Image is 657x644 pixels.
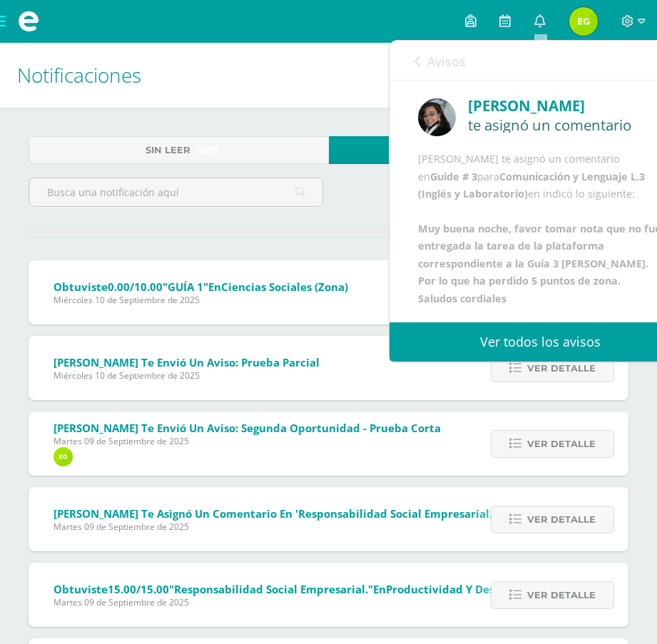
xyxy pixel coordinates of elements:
[29,178,322,206] input: Busca una notificación aquí
[527,431,596,457] span: Ver detalle
[418,170,645,200] b: Comunicación y Lenguaje L.3 (Inglés y Laboratorio)
[54,294,348,306] span: Miércoles 10 de Septiembre de 2025
[221,280,348,294] span: Ciencias Sociales (Zona)
[386,582,567,596] span: Productividad y Desarrollo (Zona)
[163,280,208,294] span: "GUÍA 1"
[427,53,466,70] span: Avisos
[169,582,373,596] span: "Responsabilidad social empresarial."
[17,61,141,88] span: Notificaciones
[54,280,348,294] span: Obtuviste en
[569,7,598,36] img: ad9f36509aab1feb172c6644ea95a3f4.png
[108,280,163,294] span: 0.00/10.00
[29,136,329,164] a: Sin leer(321)
[54,435,441,447] span: Martes 09 de Septiembre de 2025
[418,98,456,136] img: 7bd163c6daa573cac875167af135d202.png
[329,136,629,164] a: Leídos
[146,137,190,163] span: Sin leer
[54,355,320,369] span: [PERSON_NAME] te envió un aviso: Prueba Parcial
[54,369,320,382] span: Miércoles 10 de Septiembre de 2025
[527,506,596,533] span: Ver detalle
[430,170,477,183] b: Guide # 3
[196,137,218,163] span: (321)
[527,582,596,608] span: Ver detalle
[54,447,73,466] img: b88b248cef0e4126990c0371e4aade94.png
[54,421,441,435] span: [PERSON_NAME] te envió un aviso: Segunda oportunidad - prueba corta
[54,582,567,596] span: Obtuviste en
[527,355,596,382] span: Ver detalle
[108,582,169,596] span: 15.00/15.00
[54,596,567,608] span: Martes 09 de Septiembre de 2025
